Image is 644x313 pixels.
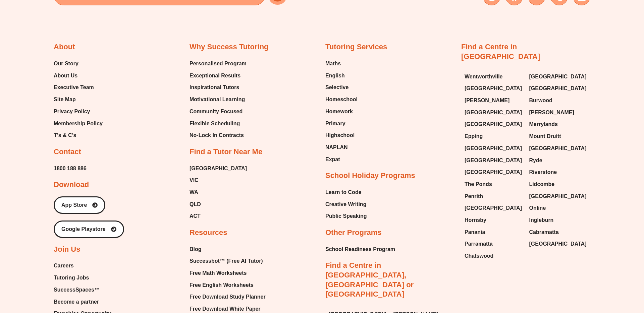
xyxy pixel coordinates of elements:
[54,82,103,92] a: Executive Team
[529,167,557,177] span: Riverstone
[190,164,247,174] a: [GEOGRAPHIC_DATA]
[465,119,523,129] a: [GEOGRAPHIC_DATA]
[465,131,483,141] span: Epping
[325,59,358,69] a: Maths
[465,215,523,225] a: Hornsby
[465,83,522,93] span: [GEOGRAPHIC_DATA]
[465,155,522,166] span: [GEOGRAPHIC_DATA]
[529,191,587,201] span: [GEOGRAPHIC_DATA]
[529,227,587,237] a: Cabramatta
[190,256,263,266] span: Successbot™ (Free AI Tutor)
[529,119,558,129] span: Merrylands
[325,187,367,197] a: Learn to Code
[529,179,587,189] a: Lidcombe
[529,143,587,153] span: [GEOGRAPHIC_DATA]
[325,187,362,197] span: Learn to Code
[190,187,198,197] span: WA
[465,239,493,249] span: Parramatta
[190,244,202,254] span: Blog
[54,119,103,129] span: Membership Policy
[325,228,382,238] h2: Other Programs
[325,142,348,152] span: NAPLAN
[54,297,111,307] a: Become a partner
[190,268,270,278] a: Free Math Worksheets
[465,96,523,106] a: [PERSON_NAME]
[465,179,492,189] span: The Ponds
[325,142,358,152] a: NAPLAN
[529,108,574,118] span: [PERSON_NAME]
[465,251,523,261] a: Chatswood
[325,107,353,117] span: Homework
[465,143,522,153] span: [GEOGRAPHIC_DATA]
[529,83,587,93] span: [GEOGRAPHIC_DATA]
[465,96,509,106] span: [PERSON_NAME]
[54,164,87,174] a: 1800 188 886
[54,59,78,69] span: Our Story
[190,175,199,185] span: VIC
[190,147,262,157] h2: Find a Tutor Near Me
[465,227,523,237] a: Panania
[54,130,103,140] a: T’s & C’s
[325,71,345,81] span: English
[529,215,587,225] a: Ingleburn
[529,72,587,82] span: [GEOGRAPHIC_DATA]
[54,95,103,105] a: Site Map
[325,130,355,140] span: Highschool
[54,107,90,117] span: Privacy Policy
[190,95,247,105] a: Motivational Learning
[325,199,367,209] a: Creative Writing
[54,196,105,214] a: App Store
[190,130,247,140] a: No-Lock In Contracts
[190,292,266,302] span: Free Download Study Planner
[529,203,587,213] a: Online
[529,167,587,177] a: Riverstone
[465,72,523,82] a: Wentworthville
[465,119,522,129] span: [GEOGRAPHIC_DATA]
[190,256,270,266] a: Successbot™ (Free AI Tutor)
[529,96,587,106] a: Burwood
[190,71,240,81] span: Exceptional Results
[529,72,587,82] a: [GEOGRAPHIC_DATA]
[190,280,270,290] a: Free English Worksheets
[54,221,124,238] a: Google Playstore
[529,227,559,237] span: Cabramatta
[190,71,247,81] a: Exceptional Results
[465,251,493,261] span: Chatswood
[465,131,523,141] a: Epping
[465,155,523,166] a: [GEOGRAPHIC_DATA]
[529,203,546,213] span: Online
[325,211,367,221] a: Public Speaking
[54,71,77,81] span: About Us
[465,179,523,189] a: The Ponds
[465,191,523,201] a: Penrith
[465,239,523,249] a: Parramatta
[54,107,103,117] a: Privacy Policy
[190,211,201,221] span: ACT
[54,147,81,157] h2: Contact
[325,59,341,69] span: Maths
[190,42,269,52] h2: Why Success Tutoring
[190,199,201,209] span: QLD
[325,119,358,129] a: Primary
[325,154,358,165] a: Expat
[461,43,540,61] a: Find a Centre in [GEOGRAPHIC_DATA]
[190,107,243,117] span: Community Focused
[325,171,415,181] h2: School Holiday Programs
[54,42,75,52] h2: About
[529,131,561,141] span: Mount Druitt
[54,71,103,81] a: About Us
[325,82,348,92] span: Selective
[465,108,523,118] a: [GEOGRAPHIC_DATA]
[465,215,486,225] span: Hornsby
[325,154,340,165] span: Expat
[325,244,395,254] span: School Readiness Program
[529,83,587,93] a: [GEOGRAPHIC_DATA]
[190,244,270,254] a: Blog
[190,107,247,117] a: Community Focused
[54,261,74,271] span: Careers
[465,167,522,177] span: [GEOGRAPHIC_DATA]
[529,237,644,313] iframe: Chat Widget
[465,203,522,213] span: [GEOGRAPHIC_DATA]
